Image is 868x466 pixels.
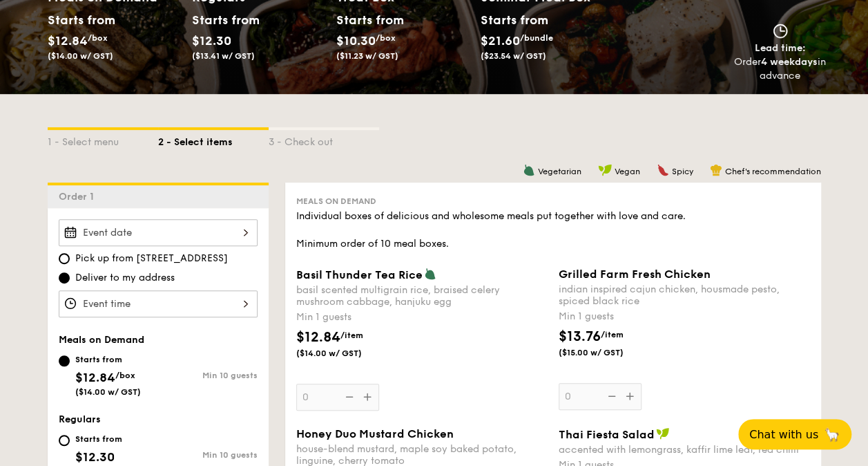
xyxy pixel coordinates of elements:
span: Thai Fiesta Salad [559,428,655,441]
img: icon-vegetarian.fe4039eb.svg [523,164,535,176]
span: Lead time: [755,42,806,54]
span: Chat with us [749,428,818,441]
span: ($13.41 w/ GST) [192,51,255,61]
span: $12.30 [192,33,231,48]
span: ($11.23 w/ GST) [336,51,398,61]
span: Vegan [615,167,640,176]
div: 1 - Select menu [48,130,158,149]
span: Grilled Farm Fresh Chicken [559,268,711,281]
span: $12.84 [48,33,88,48]
span: ($23.54 w/ GST) [481,51,546,61]
div: indian inspired cajun chicken, housmade pesto, spiced black rice [559,283,810,307]
input: Event time [59,290,258,317]
span: Honey Duo Mustard Chicken [296,427,454,440]
span: Basil Thunder Tea Rice [296,268,423,281]
input: Starts from$12.30($13.41 w/ GST)Min 10 guests [59,435,70,446]
span: /box [88,33,108,43]
span: ($15.00 w/ GST) [559,347,653,358]
div: Starts from [192,10,253,30]
span: $21.60 [481,33,520,48]
input: Pick up from [STREET_ADDRESS] [59,253,70,264]
img: icon-spicy.37a8142b.svg [657,164,669,176]
input: Starts from$12.84/box($14.00 w/ GST)Min 10 guests [59,355,70,366]
span: ($14.00 w/ GST) [48,51,113,61]
div: 2 - Select items [158,130,269,149]
span: Vegetarian [538,167,581,176]
input: Deliver to my address [59,272,70,283]
div: Starts from [48,10,109,30]
div: Order in advance [734,55,827,83]
span: 🦙 [824,427,840,442]
img: icon-clock.2db775ea.svg [770,24,791,39]
span: $12.84 [296,329,340,346]
div: accented with lemongrass, kaffir lime leaf, red chilli [559,444,810,456]
span: Chef's recommendation [725,167,821,176]
span: ($14.00 w/ GST) [296,348,390,359]
div: Starts from [75,434,138,445]
input: Event date [59,219,258,246]
div: Min 1 guests [559,310,810,324]
div: Starts from [75,354,141,365]
span: /item [601,330,624,339]
span: $12.30 [75,449,115,465]
span: Deliver to my address [75,271,175,285]
div: Starts from [336,10,398,30]
span: /bundle [520,33,553,43]
div: Min 10 guests [158,450,258,460]
span: /item [340,330,363,340]
button: Chat with us🦙 [738,419,851,449]
span: Meals on Demand [296,196,376,206]
strong: 4 weekdays [761,56,818,68]
img: icon-vegan.f8ff3823.svg [598,164,612,176]
span: Regulars [59,413,101,425]
div: Starts from [481,10,548,30]
img: icon-chef-hat.a58ddaea.svg [710,164,722,176]
div: Min 10 guests [158,371,258,380]
span: ($14.00 w/ GST) [75,387,141,397]
span: Spicy [672,167,693,176]
img: icon-vegetarian.fe4039eb.svg [424,268,436,280]
span: $10.30 [336,33,376,48]
div: Individual boxes of delicious and wholesome meals put together with love and care. Minimum order ... [296,209,810,251]
div: 3 - Check out [269,130,379,149]
span: /box [376,33,396,43]
span: Pick up from [STREET_ADDRESS] [75,252,228,265]
span: $13.76 [559,328,601,345]
div: basil scented multigrain rice, braised celery mushroom cabbage, hanjuku egg [296,284,548,308]
div: Min 1 guests [296,310,548,324]
span: $12.84 [75,370,115,385]
span: Meals on Demand [59,334,144,346]
span: Order 1 [59,191,99,203]
span: /box [115,371,135,380]
img: icon-vegan.f8ff3823.svg [656,427,670,440]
